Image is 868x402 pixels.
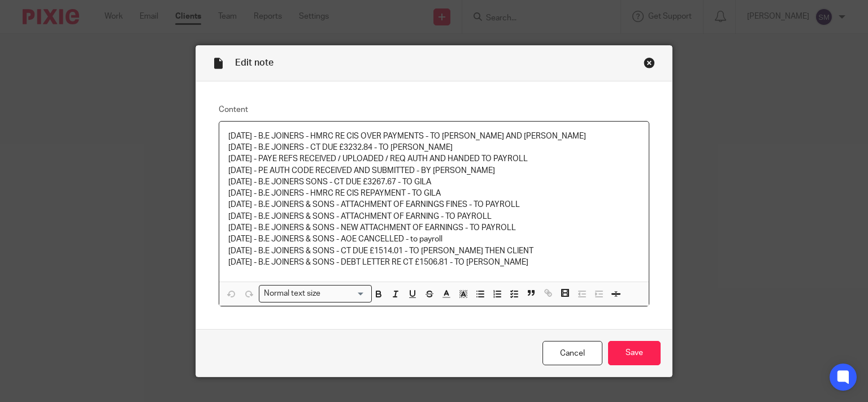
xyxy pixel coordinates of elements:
[219,104,650,115] label: Content
[228,188,640,199] p: [DATE] - B.E JOINERS - HMRC RE CIS REPAYMENT - TO GILA
[228,142,640,153] p: [DATE] - B.E JOINERS - CT DUE £3232.84 - TO [PERSON_NAME]
[228,199,640,210] p: [DATE] - B.E JOINERS & SONS - ATTACHMENT OF EARNINGS FINES - TO PAYROLL
[324,288,365,300] input: Search for option
[228,234,640,245] p: [DATE] - B.E JOINERS & SONS - AOE CANCELLED - to payroll
[228,131,640,142] p: [DATE] - B.E JOINERS - HMRC RE CIS OVER PAYMENTS - TO [PERSON_NAME] AND [PERSON_NAME]
[644,57,655,68] div: Close this dialog window
[228,211,640,222] p: [DATE] - B.E JOINERS & SONS - ATTACHMENT OF EARNING - TO PAYROLL
[228,257,640,268] p: [DATE] - B.E JOINERS & SONS - DEBT LETTER RE CT £1506.81 - TO [PERSON_NAME]
[608,341,661,365] input: Save
[228,245,640,257] p: [DATE] - B.E JOINERS & SONS - CT DUE £1514.01 - TO [PERSON_NAME] THEN CLIENT
[259,285,372,302] div: Search for option
[262,288,323,300] span: Normal text size
[228,153,640,165] p: [DATE] - PAYE REFS RECEIVED / UPLOADED / REQ AUTH AND HANDED TO PAYROLL
[235,58,274,67] span: Edit note
[542,341,602,365] a: Cancel
[228,165,640,176] p: [DATE] - PE AUTH CODE RECEIVED AND SUBMITTED - BY [PERSON_NAME]
[228,222,640,234] p: [DATE] - B.E JOINERS & SONS - NEW ATTACHMENT OF EARNINGS - TO PAYROLL
[228,176,640,188] p: [DATE] - B.E JOINERS SONS - CT DUE £3267.67 - TO GILA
